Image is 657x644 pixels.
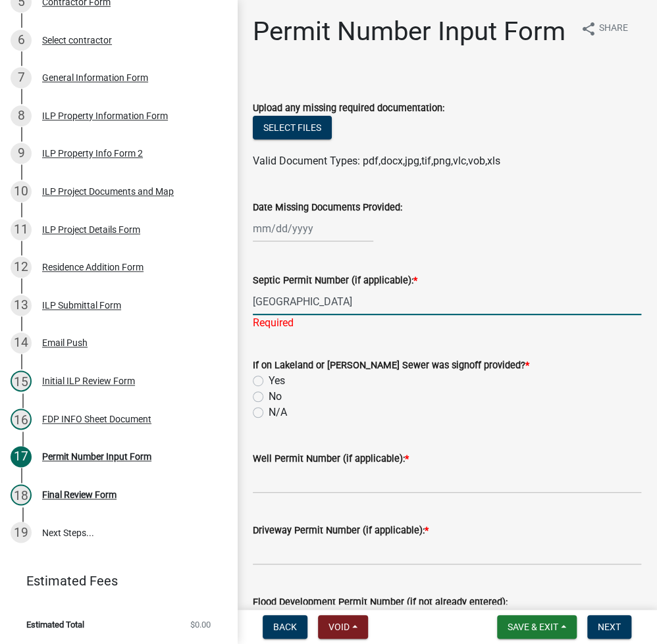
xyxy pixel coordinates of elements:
div: 10 [11,181,32,202]
button: shareShare [570,16,639,41]
div: ILP Property Information Form [42,111,168,120]
span: Valid Document Types: pdf,docx,jpg,tif,png,vlc,vob,xls [253,155,500,167]
label: Upload any missing required documentation: [253,104,444,113]
input: mm/dd/yyyy [253,215,373,242]
div: 8 [11,105,32,126]
i: share [581,21,596,37]
div: Initial ILP Review Form [42,376,135,385]
label: Driveway Permit Number (if applicable): [253,526,429,535]
label: Flood Development Permit Number (if not already entered): [253,598,508,607]
div: 7 [11,67,32,88]
div: ILP Project Details Form [42,225,140,234]
div: 14 [11,332,32,353]
span: Back [273,622,297,632]
span: Share [599,21,628,37]
div: Required [253,315,641,331]
div: 15 [11,370,32,391]
span: Void [328,622,350,632]
span: Next [598,622,621,632]
div: 17 [11,446,32,467]
span: Save & Exit [508,622,558,632]
button: Next [587,615,631,639]
div: 9 [11,143,32,164]
label: N/A [269,405,287,420]
div: ILP Project Documents and Map [42,187,174,196]
label: Date Missing Documents Provided: [253,203,402,212]
label: Well Permit Number (if applicable): [253,455,409,464]
div: FDP INFO Sheet Document [42,414,151,424]
span: $0.00 [190,620,211,628]
span: Estimated Total [26,620,84,628]
h1: Permit Number Input Form [253,16,565,47]
label: No [269,389,282,405]
div: 11 [11,219,32,240]
div: Residence Addition Form [42,262,144,272]
div: Select contractor [42,36,112,45]
button: Select files [253,116,332,139]
a: Estimated Fees [11,567,216,593]
div: Final Review Form [42,490,117,499]
div: 19 [11,522,32,543]
button: Save & Exit [497,615,577,639]
button: Void [318,615,368,639]
div: General Information Form [42,73,148,82]
div: 13 [11,295,32,316]
div: 18 [11,484,32,505]
label: Yes [269,373,285,389]
button: Back [263,615,307,639]
label: If on Lakeland or [PERSON_NAME] Sewer was signoff provided? [253,361,529,370]
div: ILP Property Info Form 2 [42,149,143,158]
div: 16 [11,409,32,430]
div: ILP Submittal Form [42,301,121,310]
div: 6 [11,30,32,51]
div: Email Push [42,338,88,347]
label: Septic Permit Number (if applicable): [253,276,417,285]
div: Permit Number Input Form [42,452,151,461]
div: 12 [11,257,32,278]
